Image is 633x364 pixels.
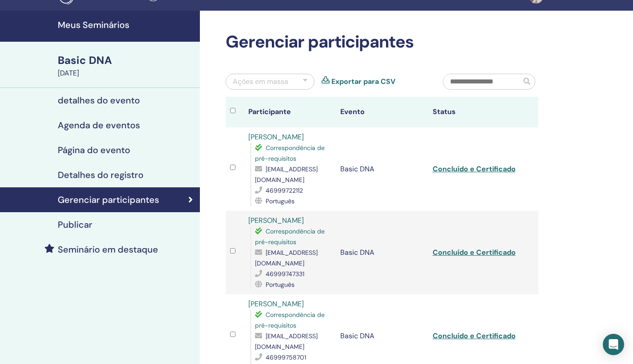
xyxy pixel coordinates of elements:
span: Português [266,281,295,289]
span: [EMAIL_ADDRESS][DOMAIN_NAME] [255,332,318,351]
td: Basic DNA [336,211,428,294]
h4: Página do evento [58,145,130,155]
div: Ações em massa [233,76,288,87]
th: Status [428,97,520,127]
span: Correspondência de pré-requisitos [255,311,325,329]
a: Exportar para CSV [331,76,395,87]
a: [PERSON_NAME] [248,132,304,142]
a: Concluído e Certificado [433,248,516,257]
h2: Gerenciar participantes [226,32,538,52]
span: [EMAIL_ADDRESS][DOMAIN_NAME] [255,249,318,267]
a: Concluído e Certificado [433,331,516,340]
a: Concluído e Certificado [433,164,516,174]
span: 46999722112 [266,186,303,194]
h4: detalhes do evento [58,95,140,106]
span: Correspondência de pré-requisitos [255,227,325,246]
h4: Gerenciar participantes [58,194,159,205]
span: Português [266,197,295,205]
h4: Detalhes do registro [58,170,143,180]
h4: Publicar [58,219,92,230]
h4: Meus Seminários [58,20,195,30]
a: Basic DNA[DATE] [52,53,200,79]
a: [PERSON_NAME] [248,299,304,309]
div: [DATE] [58,68,195,79]
span: 46999758701 [266,353,306,361]
a: [PERSON_NAME] [248,216,304,225]
div: Basic DNA [58,53,195,68]
span: Correspondência de pré-requisitos [255,144,325,162]
div: Open Intercom Messenger [603,334,624,355]
th: Participante [244,97,336,127]
th: Evento [336,97,428,127]
span: [EMAIL_ADDRESS][DOMAIN_NAME] [255,165,318,184]
td: Basic DNA [336,127,428,211]
h4: Seminário em destaque [58,244,158,255]
h4: Agenda de eventos [58,120,140,131]
span: 46999747331 [266,270,304,278]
